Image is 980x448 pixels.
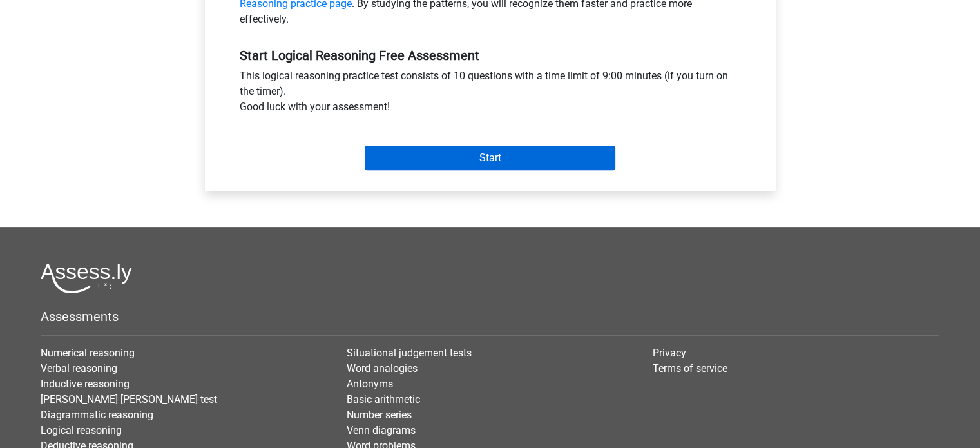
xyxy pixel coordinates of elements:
[347,409,412,421] a: Number series
[230,68,751,120] div: This logical reasoning practice test consists of 10 questions with a time limit of 9:00 minutes (...
[653,362,727,375] a: Terms of service
[41,424,122,436] a: Logical reasoning
[347,362,418,375] a: Word analogies
[41,347,135,359] a: Numerical reasoning
[41,378,130,390] a: Inductive reasoning
[41,409,153,421] a: Diagrammatic reasoning
[41,393,217,405] a: [PERSON_NAME] [PERSON_NAME] test
[653,347,686,359] a: Privacy
[347,424,416,436] a: Venn diagrams
[347,393,420,405] a: Basic arithmetic
[347,347,472,359] a: Situational judgement tests
[240,48,741,63] h5: Start Logical Reasoning Free Assessment
[41,309,939,324] h5: Assessments
[41,263,132,293] img: Assessly logo
[365,146,615,170] input: Start
[41,362,117,375] a: Verbal reasoning
[347,378,393,390] a: Antonyms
